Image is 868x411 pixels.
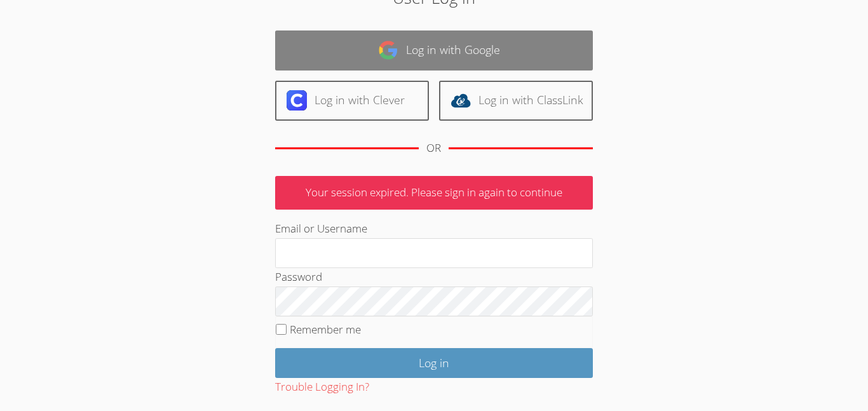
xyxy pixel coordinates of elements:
button: Trouble Logging In? [275,378,369,396]
img: google-logo-50288ca7cdecda66e5e0955fdab243c47b7ad437acaf1139b6f446037453330a.svg [378,40,398,60]
label: Password [275,269,322,284]
label: Remember me [290,322,361,337]
a: Log in with ClassLink [439,81,593,121]
label: Email or Username [275,221,367,236]
a: Log in with Clever [275,81,429,121]
img: clever-logo-6eab21bc6e7a338710f1a6ff85c0baf02591cd810cc4098c63d3a4b26e2feb20.svg [287,90,307,111]
img: classlink-logo-d6bb404cc1216ec64c9a2012d9dc4662098be43eaf13dc465df04b49fa7ab582.svg [451,90,471,111]
input: Log in [275,348,593,378]
a: Log in with Google [275,30,593,71]
div: OR [426,139,441,158]
p: Your session expired. Please sign in again to continue [275,176,593,210]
